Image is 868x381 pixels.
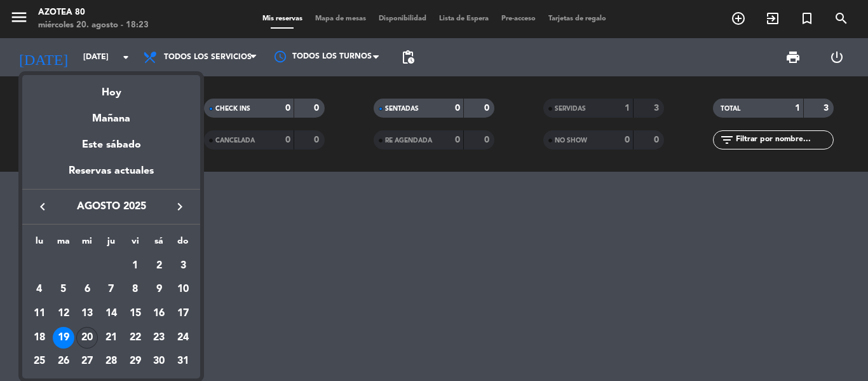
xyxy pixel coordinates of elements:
[147,278,172,302] td: 9 de agosto de 2025
[123,350,147,374] td: 29 de agosto de 2025
[75,350,99,374] td: 27 de agosto de 2025
[22,101,200,127] div: Mañana
[75,301,99,326] td: 13 de agosto de 2025
[100,327,122,349] div: 21
[22,75,200,101] div: Hoy
[147,326,172,350] td: 23 de agosto de 2025
[31,198,54,215] button: keyboard_arrow_left
[148,351,170,373] div: 30
[148,327,170,349] div: 23
[125,303,146,324] div: 15
[29,327,50,349] div: 18
[51,301,76,326] td: 12 de agosto de 2025
[171,301,195,326] td: 17 de agosto de 2025
[76,327,98,349] div: 20
[123,278,147,302] td: 8 de agosto de 2025
[76,279,98,300] div: 6
[125,351,146,373] div: 29
[27,326,51,350] td: 18 de agosto de 2025
[29,279,50,300] div: 4
[100,279,122,300] div: 7
[171,278,195,302] td: 10 de agosto de 2025
[172,351,194,373] div: 31
[172,279,194,300] div: 10
[125,255,146,277] div: 1
[27,278,51,302] td: 4 de agosto de 2025
[99,326,123,350] td: 21 de agosto de 2025
[75,278,99,302] td: 6 de agosto de 2025
[172,327,194,349] div: 24
[168,198,191,215] button: keyboard_arrow_right
[125,279,146,300] div: 8
[171,234,195,254] th: domingo
[147,301,172,326] td: 16 de agosto de 2025
[51,234,76,254] th: martes
[148,279,170,300] div: 9
[27,350,51,374] td: 25 de agosto de 2025
[53,351,74,373] div: 26
[29,303,50,324] div: 11
[29,351,50,373] div: 25
[147,254,172,278] td: 2 de agosto de 2025
[51,326,76,350] td: 19 de agosto de 2025
[172,255,194,277] div: 3
[123,254,147,278] td: 1 de agosto de 2025
[75,326,99,350] td: 20 de agosto de 2025
[148,303,170,324] div: 16
[51,278,76,302] td: 5 de agosto de 2025
[76,303,98,324] div: 13
[51,350,76,374] td: 26 de agosto de 2025
[76,351,98,373] div: 27
[125,327,146,349] div: 22
[27,254,123,278] td: AGO.
[147,234,172,254] th: sábado
[54,198,168,215] span: agosto 2025
[99,301,123,326] td: 14 de agosto de 2025
[99,278,123,302] td: 7 de agosto de 2025
[27,301,51,326] td: 11 de agosto de 2025
[148,255,170,277] div: 2
[123,234,147,254] th: viernes
[53,279,74,300] div: 5
[100,351,122,373] div: 28
[123,326,147,350] td: 22 de agosto de 2025
[172,199,187,214] i: keyboard_arrow_right
[99,234,123,254] th: jueves
[53,303,74,324] div: 12
[35,199,50,214] i: keyboard_arrow_left
[171,350,195,374] td: 31 de agosto de 2025
[172,303,194,324] div: 17
[171,254,195,278] td: 3 de agosto de 2025
[147,350,172,374] td: 30 de agosto de 2025
[123,301,147,326] td: 15 de agosto de 2025
[22,127,200,163] div: Este sábado
[99,350,123,374] td: 28 de agosto de 2025
[171,326,195,350] td: 24 de agosto de 2025
[53,327,74,349] div: 19
[27,234,51,254] th: lunes
[75,234,99,254] th: miércoles
[100,303,122,324] div: 14
[22,163,200,189] div: Reservas actuales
